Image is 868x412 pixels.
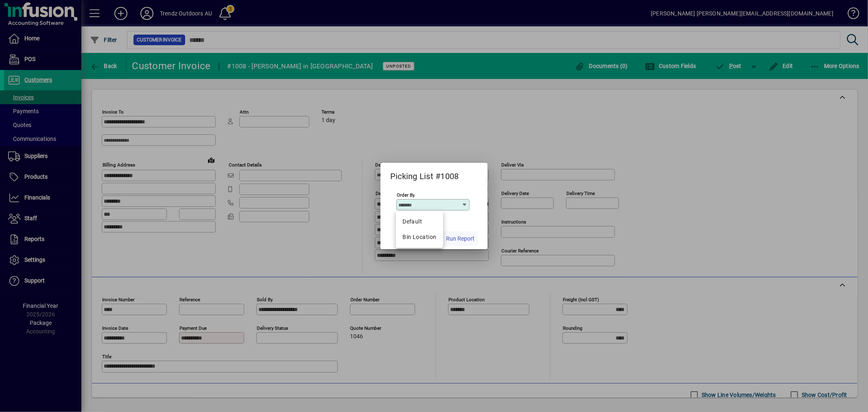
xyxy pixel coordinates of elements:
[396,229,443,245] mat-option: Bin Location
[397,192,415,198] mat-label: Order By
[446,234,474,243] span: Run Report
[380,163,469,183] h2: Picking List #1008
[402,217,436,226] span: Default
[402,233,436,241] div: Bin Location
[443,231,478,246] button: Run Report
